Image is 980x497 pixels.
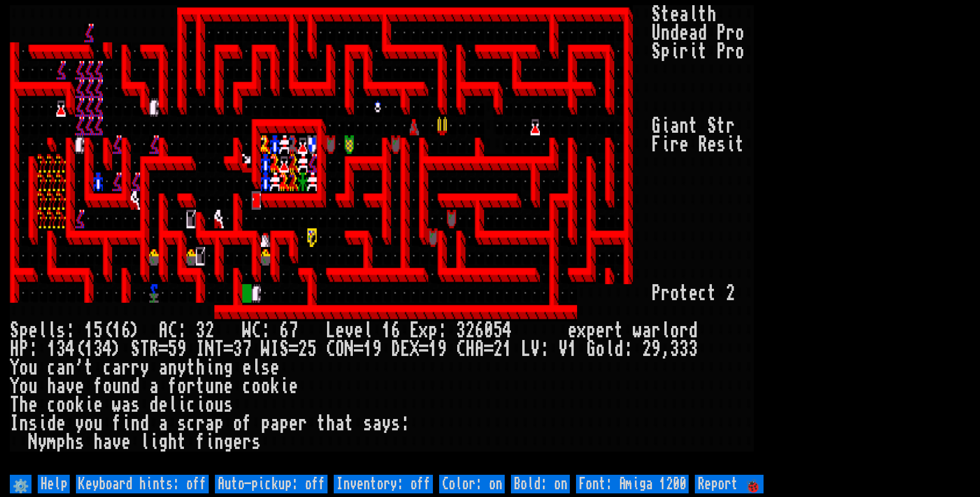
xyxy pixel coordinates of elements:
[689,340,698,359] div: 3
[47,340,56,359] div: 1
[205,377,214,396] div: u
[121,414,131,433] div: i
[726,24,735,42] div: r
[103,377,112,396] div: o
[242,377,252,396] div: c
[224,359,233,377] div: g
[66,377,75,396] div: v
[577,321,586,340] div: x
[726,117,735,135] div: r
[47,414,56,433] div: d
[140,433,149,452] div: l
[47,359,56,377] div: c
[177,359,186,377] div: y
[670,42,679,61] div: i
[698,284,707,303] div: c
[279,377,289,396] div: i
[679,135,689,154] div: e
[66,321,75,340] div: :
[670,117,679,135] div: a
[735,42,744,61] div: o
[205,359,214,377] div: i
[456,340,465,359] div: C
[112,321,121,340] div: 1
[28,377,38,396] div: u
[66,359,75,377] div: n
[289,340,298,359] div: =
[391,414,400,433] div: s
[279,340,289,359] div: S
[84,414,94,433] div: o
[279,321,289,340] div: 6
[400,340,410,359] div: E
[177,377,186,396] div: o
[177,433,186,452] div: t
[121,321,131,340] div: 6
[131,359,140,377] div: r
[326,340,335,359] div: C
[94,321,103,340] div: 5
[651,284,661,303] div: P
[298,340,307,359] div: 2
[75,359,84,377] div: '
[596,321,605,340] div: e
[10,377,19,396] div: Y
[363,340,372,359] div: 1
[242,414,252,433] div: f
[75,377,84,396] div: e
[270,414,279,433] div: a
[252,359,261,377] div: l
[335,340,345,359] div: O
[233,340,242,359] div: 3
[484,321,493,340] div: 0
[428,321,438,340] div: p
[56,340,66,359] div: 3
[131,340,140,359] div: S
[149,377,159,396] div: a
[605,340,614,359] div: l
[707,5,717,24] div: h
[707,117,717,135] div: S
[149,340,159,359] div: R
[624,340,633,359] div: :
[168,377,177,396] div: f
[214,396,224,414] div: u
[289,414,298,433] div: e
[400,414,410,433] div: :
[679,5,689,24] div: a
[661,135,670,154] div: i
[558,340,568,359] div: V
[196,433,205,452] div: f
[10,396,19,414] div: T
[56,321,66,340] div: s
[94,396,103,414] div: e
[438,321,447,340] div: :
[679,284,689,303] div: t
[75,414,84,433] div: y
[261,377,270,396] div: o
[419,321,428,340] div: x
[19,321,28,340] div: p
[38,475,70,493] input: Help
[670,135,679,154] div: r
[205,396,214,414] div: o
[475,321,484,340] div: 6
[177,396,186,414] div: i
[465,321,475,340] div: 2
[149,433,159,452] div: i
[10,321,19,340] div: S
[186,377,196,396] div: r
[168,396,177,414] div: l
[214,377,224,396] div: n
[84,396,94,414] div: i
[19,340,28,359] div: P
[224,377,233,396] div: e
[177,414,186,433] div: s
[670,340,679,359] div: 3
[131,377,140,396] div: d
[112,433,121,452] div: v
[493,340,503,359] div: 2
[698,24,707,42] div: d
[298,414,307,433] div: r
[661,42,670,61] div: p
